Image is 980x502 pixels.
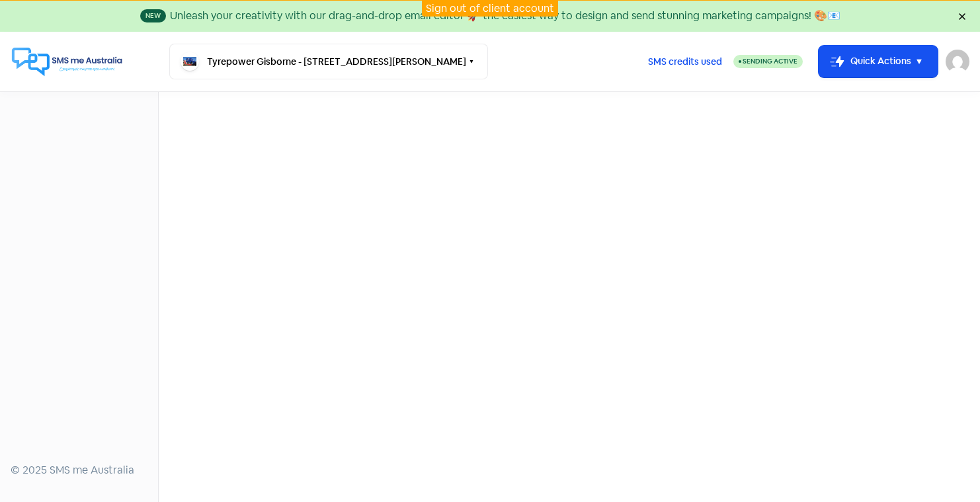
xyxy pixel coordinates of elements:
[743,57,797,65] span: Sending Active
[426,1,554,15] a: Sign out of client account
[733,54,803,69] a: Sending Active
[11,462,147,478] div: © 2025 SMS me Australia
[637,54,733,67] a: SMS credits used
[819,46,938,77] button: Quick Actions
[648,55,722,69] span: SMS credits used
[169,44,488,79] button: Tyrepower Gisborne - [STREET_ADDRESS][PERSON_NAME]
[946,50,969,73] img: User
